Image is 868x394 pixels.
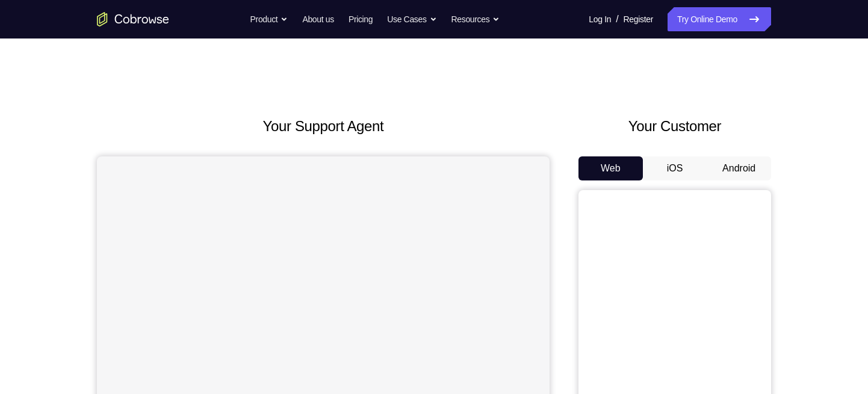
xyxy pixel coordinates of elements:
[589,7,611,31] a: Log In
[578,156,643,180] button: Web
[578,115,771,137] h2: Your Customer
[668,7,771,31] a: Try Online Demo
[97,115,550,137] h2: Your Support Agent
[707,156,771,180] button: Android
[643,156,707,180] button: iOS
[387,7,436,31] button: Use Cases
[302,7,333,31] a: About us
[349,7,373,31] a: Pricing
[97,12,169,26] a: Go to the home page
[250,7,288,31] button: Product
[624,7,653,31] a: Register
[451,7,500,31] button: Resources
[616,12,618,26] span: /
